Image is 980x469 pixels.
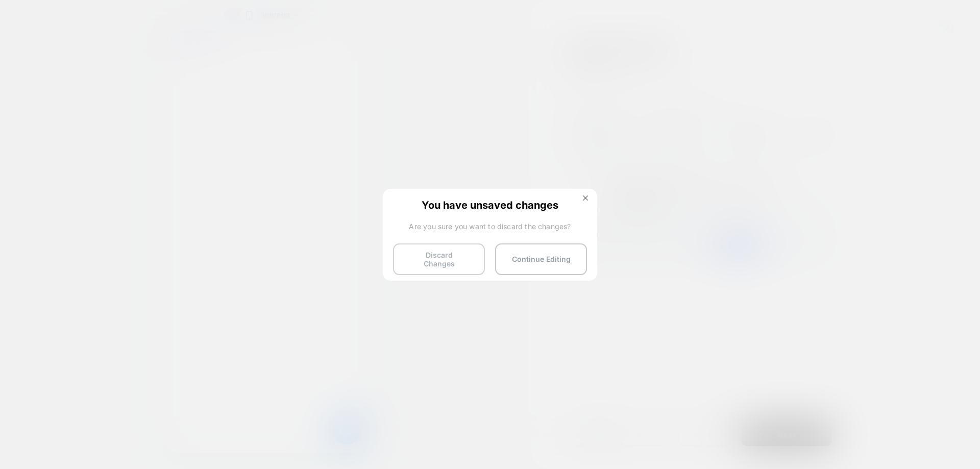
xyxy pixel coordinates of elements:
[393,222,587,231] span: Are you sure you want to discard the changes?
[159,377,202,420] iframe: LiveChat chat widget
[583,195,588,201] img: close
[393,243,485,275] button: Discard Changes
[495,243,587,275] button: Continue Editing
[393,199,587,209] span: You have unsaved changes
